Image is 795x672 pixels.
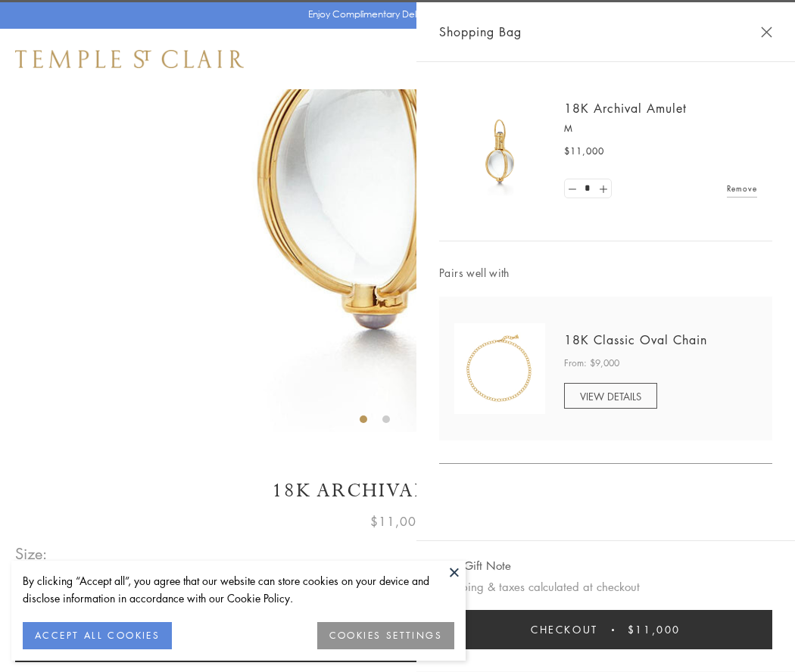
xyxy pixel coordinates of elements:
[761,26,772,38] button: Close Shopping Bag
[564,144,604,159] span: $11,000
[565,179,580,198] a: Set quantity to 0
[439,264,772,282] span: Pairs well with
[23,622,172,649] button: ACCEPT ALL COOKIES
[580,389,641,403] span: VIEW DETAILS
[439,577,772,596] p: Shipping & taxes calculated at checkout
[15,478,780,504] h1: 18K Archival Amulet
[564,100,687,117] a: 18K Archival Amulet
[454,323,545,414] img: N88865-OV18
[23,572,454,607] div: By clicking “Accept all”, you agree that our website can store cookies on your device and disclos...
[564,121,757,136] p: M
[439,610,772,649] button: Checkout $11,000
[531,621,598,638] span: Checkout
[454,106,545,197] img: 18K Archival Amulet
[15,50,244,68] img: Temple St. Clair
[370,512,425,531] span: $11,000
[564,356,619,371] span: From: $9,000
[564,383,657,409] a: VIEW DETAILS
[15,541,48,566] span: Size:
[317,622,454,649] button: COOKIES SETTINGS
[727,180,757,197] a: Remove
[439,22,522,42] span: Shopping Bag
[439,556,511,575] button: Add Gift Note
[628,621,681,638] span: $11,000
[595,179,610,198] a: Set quantity to 2
[564,331,707,348] a: 18K Classic Oval Chain
[308,7,480,22] p: Enjoy Complimentary Delivery & Returns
